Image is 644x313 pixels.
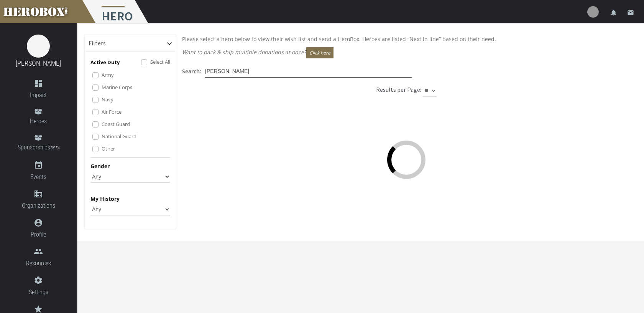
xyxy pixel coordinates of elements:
[150,58,170,66] label: Select All
[205,65,412,78] input: Try someone's name or a military base or hometown
[27,35,50,58] img: image
[50,146,59,151] small: BETA
[182,35,631,43] p: Please select a hero below to view their wish list and send a HeroBox. Heroes are listed “Next in...
[627,9,634,16] i: email
[89,40,106,47] h6: Filters
[182,67,201,76] label: Search:
[16,59,61,67] a: [PERSON_NAME]
[90,162,110,171] label: Gender
[102,83,132,91] label: Marine Corps
[587,6,599,18] img: user-image
[102,108,122,116] label: Air Force
[90,194,120,203] label: My History
[610,9,617,16] i: notifications
[182,47,631,58] p: Want to pack & ship multiple donations at once?
[90,58,120,67] p: Active Duty
[102,71,114,79] label: Army
[102,132,136,141] label: National Guard
[102,95,113,104] label: Navy
[102,120,130,128] label: Coast Guard
[306,47,333,58] button: Click here
[376,86,421,93] h6: Results per Page:
[102,144,115,153] label: Other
